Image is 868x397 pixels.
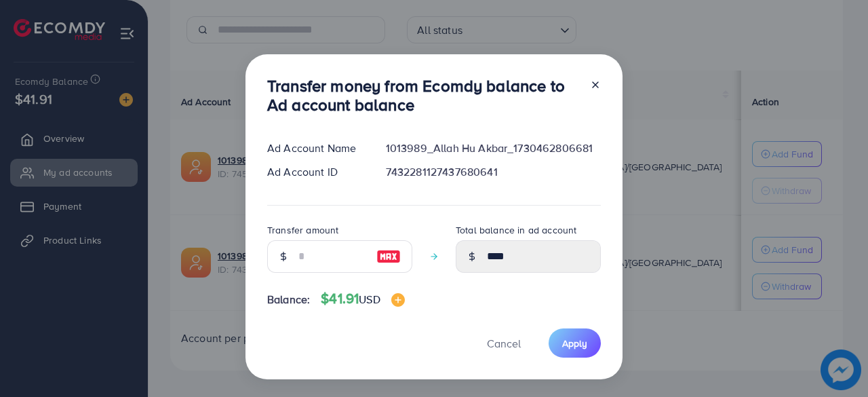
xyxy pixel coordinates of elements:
[470,328,538,358] button: Cancel
[487,336,521,351] span: Cancel
[256,140,375,156] div: Ad Account Name
[456,223,576,237] label: Total balance in ad account
[549,328,601,358] button: Apply
[375,140,612,156] div: 1013989_Allah Hu Akbar_1730462806681
[256,164,375,180] div: Ad Account ID
[391,293,405,307] img: image
[267,76,579,115] h3: Transfer money from Ecomdy balance to Ad account balance
[562,337,587,350] span: Apply
[267,292,310,307] span: Balance:
[267,223,338,237] label: Transfer amount
[375,164,612,180] div: 7432281127437680641
[321,290,404,307] h4: $41.91
[376,248,401,265] img: image
[359,292,380,307] span: USD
